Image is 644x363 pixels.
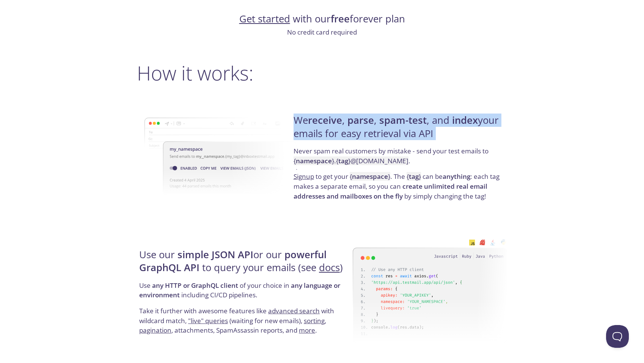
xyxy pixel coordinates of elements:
a: Signup [294,172,314,181]
code: { } . { } @[DOMAIN_NAME] [294,156,408,165]
p: No credit card required [137,27,507,37]
img: api [353,231,507,351]
strong: simple JSON API [177,248,253,261]
h4: with our forever plan [137,13,507,25]
a: "live" queries [188,316,228,325]
a: Get started [239,12,290,25]
strong: any language or environment [139,281,340,300]
strong: powerful GraphQL API [139,248,327,274]
h2: How it works: [137,62,507,84]
a: more [299,326,315,335]
a: advanced search [268,306,320,315]
strong: anything [443,172,470,181]
code: { } [407,172,421,181]
strong: any HTTP or GraphQL client [152,281,238,290]
iframe: Help Scout Beacon - Open [606,325,629,348]
strong: free [331,12,350,25]
strong: tag [409,172,419,181]
p: to get your . The can be : each tag makes a separate email, so you can by simply changing the tag! [294,172,505,201]
p: Never spam real customers by mistake - send your test emails to . [294,146,505,172]
strong: receive [308,114,342,127]
h4: Use our or our to query your emails (see ) [139,248,350,281]
img: namespace-image [145,96,299,216]
a: pagination [139,326,171,335]
strong: spam-test [379,114,427,127]
strong: namespace [352,172,388,181]
strong: index [452,114,478,127]
a: docs [319,261,340,274]
a: sorting [304,316,325,325]
h4: We , , , and your emails for easy retrieval via API [294,114,505,146]
strong: parse [347,114,374,127]
code: { } [350,172,390,181]
strong: tag [338,156,348,165]
p: Take it further with awesome features like with wildcard match, (waiting for new emails), , , att... [139,306,350,335]
strong: create unlimited real email addresses and mailboxes on the fly [294,182,487,200]
strong: namespace [296,156,332,165]
p: Use of your choice in including CI/CD pipelines. [139,281,350,306]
